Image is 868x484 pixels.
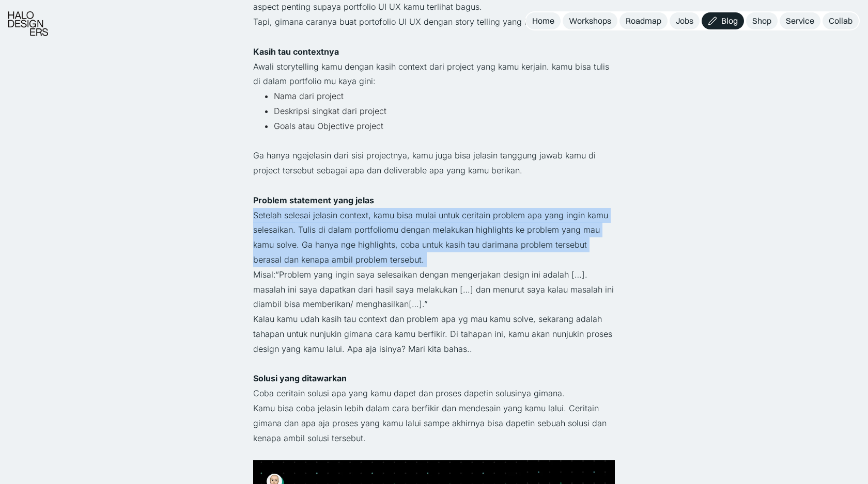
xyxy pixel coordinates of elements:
p: ‍ [253,445,615,460]
strong: Kasih tau contextnya [253,46,339,57]
a: Jobs [670,12,700,29]
li: Deskripsi singkat dari project [274,104,615,119]
a: Workshops [563,12,617,29]
p: ‍ [253,29,615,44]
a: Collab [823,12,859,29]
p: Setelah selesai jelasin context, kamu bisa mulai untuk ceritain problem apa yang ingin kamu seles... [253,208,615,267]
div: Service [786,15,814,26]
p: Awali storytelling kamu dengan kasih context dari project yang kamu kerjain. kamu bisa tulis di d... [253,59,615,89]
div: Shop [752,15,771,26]
div: Workshops [569,15,611,26]
p: Kamu bisa coba jelasin lebih dalam cara berfikir dan mendesain yang kamu lalui. Ceritain gimana d... [253,401,615,445]
p: Ga hanya ngejelasin dari sisi projectnya, kamu juga bisa jelasin tanggung jawab kamu di project t... [253,148,615,178]
p: Tapi, gimana caranya buat portofolio UI UX dengan story telling yang bagus? [253,14,615,29]
p: ‍ [253,134,615,149]
p: ‍ [253,178,615,193]
div: Home [532,15,554,26]
a: Shop [746,12,778,29]
p: Coba ceritain solusi apa yang kamu dapet dan proses dapetin solusinya gimana. [253,386,615,401]
li: Goals atau Objective project [274,119,615,134]
div: Roadmap [626,15,661,26]
li: Nama dari project [274,89,615,104]
strong: Solusi yang ditawarkan [253,373,347,383]
a: Blog [702,12,744,29]
p: Kalau kamu udah kasih tau context dan problem apa yg mau kamu solve, sekarang adalah tahapan untu... [253,312,615,356]
p: ‍ [253,357,615,372]
div: Collab [829,15,853,26]
a: Service [780,12,820,29]
a: Home [526,12,561,29]
div: Jobs [676,15,693,26]
div: Blog [721,15,738,26]
strong: Problem statement yang jelas [253,195,374,205]
p: Misal:“Problem yang ingin saya selesaikan dengan mengerjakan design ini adalah […]. masalah ini s... [253,267,615,312]
a: Roadmap [619,12,668,29]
